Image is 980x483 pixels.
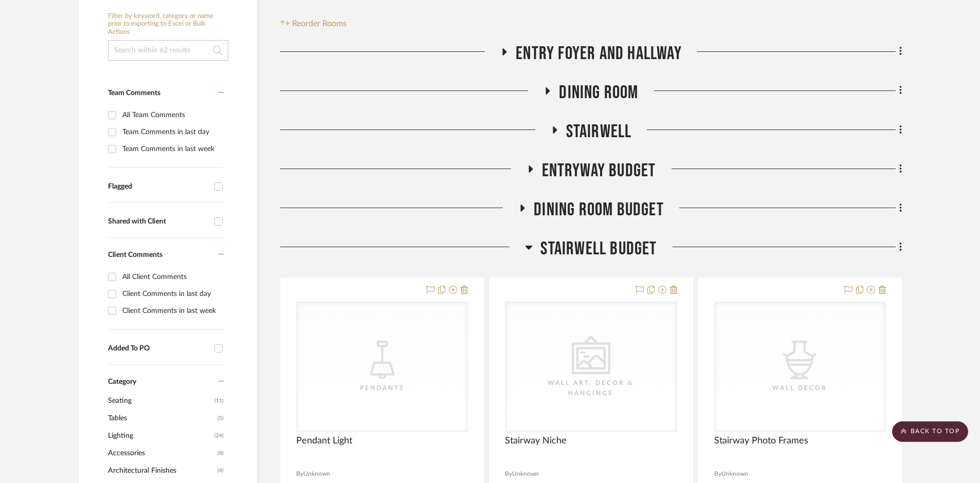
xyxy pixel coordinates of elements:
[539,378,642,398] div: Wall Art, Decor & Hangings
[108,89,160,97] span: Team Comments
[108,251,162,258] span: Client Comments
[122,141,221,157] div: Team Comments in last week
[108,427,212,444] span: Lighting
[714,435,808,447] span: Stairway Photo Frames
[721,469,748,479] span: Unknown
[892,421,968,442] scroll-to-top-button: BACK TO TOP
[331,383,433,393] div: Pendants
[534,199,664,221] span: Dining Room Budget
[505,435,567,447] span: Stairway Niche
[292,17,347,30] span: Reorder Rooms
[122,269,221,285] div: All Client Comments
[516,43,682,65] span: Entry Foyer and Hallway
[714,469,721,479] span: By
[122,107,221,123] div: All Team Comments
[108,392,212,410] span: Seating
[214,428,224,444] span: (24)
[303,469,330,479] span: Unknown
[512,469,539,479] span: Unknown
[280,17,347,30] button: Reorder Rooms
[559,82,638,104] span: Dining Room
[566,121,632,143] span: Stairwell
[214,393,224,409] span: (11)
[108,217,209,226] div: Shared with Client
[108,40,228,61] input: Search within 62 results
[108,462,215,479] span: Architectural Finishes
[122,303,221,319] div: Client Comments in last week
[217,410,224,426] span: (5)
[540,238,657,260] span: Stairwell Budget
[108,410,215,427] span: Tables
[108,12,228,36] h6: Filter by keyword, category or name prior to exporting to Excel or Bulk Actions
[108,444,215,462] span: Accessories
[505,469,512,479] span: By
[122,124,221,140] div: Team Comments in last day
[296,469,303,479] span: By
[749,383,851,393] div: Wall Decor
[217,462,224,479] span: (4)
[217,445,224,461] span: (8)
[108,182,209,191] div: Flagged
[108,378,136,386] span: Category
[122,286,221,302] div: Client Comments in last day
[542,160,656,182] span: Entryway Budget
[108,344,209,353] div: Added To PO
[296,435,352,447] span: Pendant Light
